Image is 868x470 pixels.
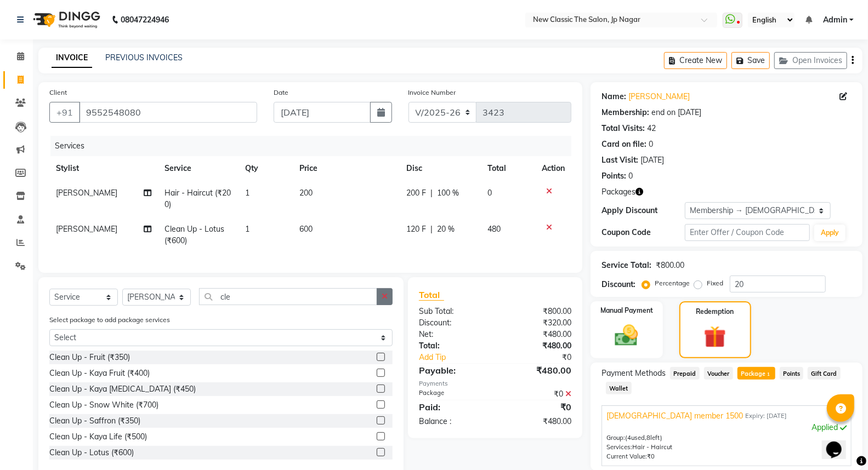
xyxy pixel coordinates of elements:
div: ₹800.00 [495,306,580,317]
div: Clean Up - Fruit (₹350) [49,352,130,363]
span: Admin [823,14,847,26]
span: 600 [299,224,313,234]
span: ₹0 [647,452,655,460]
div: Payments [419,379,571,388]
th: Stylist [49,156,158,181]
div: Sub Total: [411,306,495,317]
span: Points [780,367,804,380]
div: Clean Up - Snow White (₹700) [49,399,158,411]
div: Discount: [602,279,636,290]
div: Clean Up - Kaya [MEDICAL_DATA] (₹450) [49,383,196,395]
div: ₹480.00 [495,340,580,352]
th: Action [535,156,571,181]
a: [PERSON_NAME] [628,91,690,102]
span: (4 [625,434,631,442]
label: Percentage [655,278,690,288]
div: Clean Up - Kaya Life (₹500) [49,431,147,443]
div: Last Visit: [602,154,638,166]
div: ₹320.00 [495,317,580,329]
div: [DATE] [640,154,664,166]
div: Applied [606,422,847,433]
input: Search by Name/Mobile/Email/Code [79,102,257,123]
input: Search or Scan [199,288,377,305]
label: Manual Payment [600,306,653,316]
span: 8 [646,434,650,442]
label: Invoice Number [409,88,456,98]
span: Expiry: [DATE] [745,411,787,421]
div: Net: [411,329,495,340]
div: Name: [602,91,626,102]
button: Create New [664,52,727,69]
div: 0 [649,139,653,150]
div: Total Visits: [602,123,645,134]
span: 100 % [437,187,459,199]
span: [PERSON_NAME] [56,224,117,234]
label: Select package to add package services [49,315,170,325]
div: Membership: [602,107,649,118]
th: Disc [400,156,481,181]
th: Qty [239,156,292,181]
div: ₹800.00 [656,260,684,271]
span: 0 [487,188,492,198]
span: 1 [245,224,249,234]
span: 480 [487,224,501,234]
div: Paid: [411,400,495,414]
th: Service [158,156,239,181]
span: Group: [606,434,625,442]
span: Payment Methods [602,368,666,379]
span: 200 [299,188,313,198]
div: Total: [411,340,495,352]
label: Client [49,88,67,98]
div: ₹480.00 [495,416,580,427]
span: | [430,187,433,199]
div: Apply Discount [602,205,685,216]
label: Redemption [696,307,734,317]
div: Balance : [411,416,495,427]
span: Wallet [606,382,632,394]
span: Clean Up - Lotus (₹600) [164,224,224,245]
button: +91 [49,102,80,123]
div: Service Total: [602,260,651,271]
span: Total [419,289,444,301]
th: Price [293,156,400,181]
div: 42 [647,123,656,134]
button: Save [731,52,770,69]
div: ₹480.00 [495,364,580,377]
span: 120 F [406,223,426,235]
span: Services: [606,443,632,451]
a: INVOICE [52,48,92,68]
label: Date [274,88,288,98]
span: Hair - Haircut (₹200) [164,188,231,209]
div: ₹480.00 [495,329,580,340]
div: Clean Up - Kaya Fruit (₹400) [49,368,150,379]
span: 200 F [406,187,426,199]
span: Voucher [704,367,733,380]
span: [DEMOGRAPHIC_DATA] member 1500 [606,410,743,422]
div: Package [411,388,495,400]
span: Hair - Haircut [632,443,672,451]
span: 1 [765,371,771,378]
span: | [430,223,433,235]
div: Card on file: [602,139,646,150]
th: Total [481,156,535,181]
button: Open Invoices [774,52,847,69]
a: Add Tip [411,352,509,363]
span: Current Value: [606,452,647,460]
span: Package [737,367,775,380]
iframe: chat widget [822,426,857,459]
div: ₹0 [509,352,580,363]
div: Points: [602,170,626,182]
span: 1 [245,188,249,198]
img: logo [28,4,103,35]
div: ₹0 [495,400,580,414]
div: end on [DATE] [651,107,701,118]
img: _gift.svg [697,323,733,351]
a: PREVIOUS INVOICES [105,53,183,62]
input: Enter Offer / Coupon Code [685,224,810,241]
button: Apply [814,225,846,241]
span: Gift Card [808,367,841,380]
label: Fixed [707,278,723,288]
div: ₹0 [495,388,580,400]
img: _cash.svg [608,322,645,349]
b: 08047224946 [121,4,169,35]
